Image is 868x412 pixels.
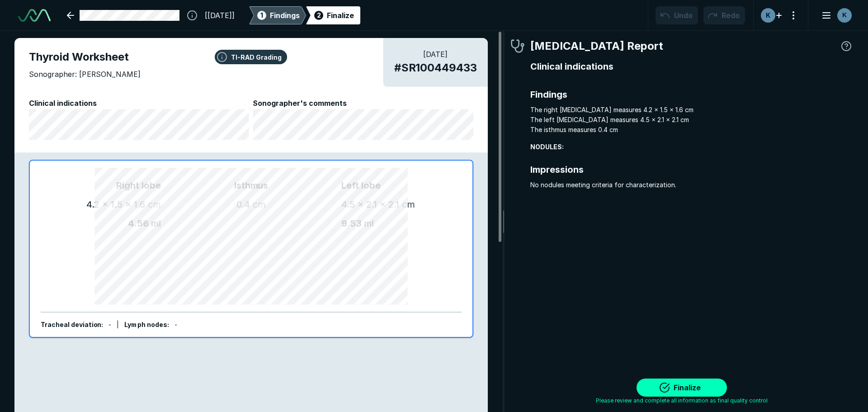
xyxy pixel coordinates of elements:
div: | [117,320,119,330]
span: - [175,321,177,329]
a: See-Mode Logo [14,5,54,25]
div: Finalize [327,10,354,21]
span: cm [148,199,161,210]
button: Finalize [637,379,727,397]
span: # SR100449433 [394,60,477,76]
button: Undo [656,6,698,24]
span: [DATE] [394,49,477,60]
span: Isthmus [161,179,341,192]
button: TI-RAD Grading [215,50,287,64]
span: 4.5 x 2.1 x 2.1 [341,199,399,210]
span: 9.53 [341,218,362,229]
div: - [108,320,111,330]
span: No nodules meeting criteria for characterization. [530,180,854,190]
button: Redo [703,6,745,24]
button: avatar-name [816,6,854,24]
span: 4.56 [128,218,149,229]
span: Thyroid Worksheet [29,49,473,65]
span: Sonographer: [PERSON_NAME] [29,69,141,80]
span: Right lobe [52,179,161,192]
span: K [766,10,770,20]
span: cm [253,199,266,210]
span: Impressions [530,163,854,176]
span: 1 [260,10,263,20]
span: Clinical indications [530,60,854,73]
div: avatar-name [837,8,852,23]
span: Left lobe [341,179,451,192]
span: The right [MEDICAL_DATA] measures 4.2 x 1.5 x 1.6 cm The left [MEDICAL_DATA] measures 4.5 x 2.1 x... [530,105,854,135]
span: Tracheal deviation : [41,321,104,329]
strong: NODULES: [530,143,564,151]
span: 4.2 x 1.5 x 1.6 [86,199,146,210]
span: [MEDICAL_DATA] Report [530,38,663,54]
div: 2Finalize [306,6,360,24]
span: K [842,10,847,20]
span: 2 [317,10,321,20]
span: cm [402,199,415,210]
span: Please review and complete all information as final quality control [596,397,768,405]
div: 1Findings [249,6,306,24]
span: ml [364,218,374,229]
span: Clinical indications [29,98,250,109]
span: ml [151,218,161,229]
div: avatar-name [761,8,775,23]
span: [[DATE]] [205,10,235,21]
span: 0.4 [236,199,250,210]
span: Sonographer's comments [253,98,473,109]
span: Lymph nodes : [124,321,169,329]
span: Findings [530,88,854,101]
span: Findings [270,10,300,21]
img: See-Mode Logo [18,9,51,22]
